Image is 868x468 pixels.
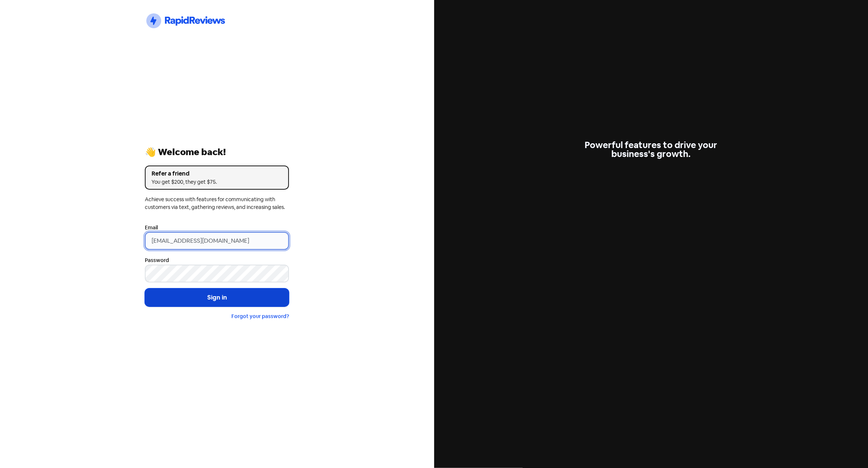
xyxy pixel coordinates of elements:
[152,178,282,186] div: You get $200, they get $75.
[145,288,289,307] button: Sign in
[231,313,289,320] a: Forgot your password?
[579,141,723,158] div: Powerful features to drive your business's growth.
[145,148,289,157] div: 👋 Welcome back!
[145,224,158,232] label: Email
[145,232,289,250] input: Enter your email address...
[152,169,282,178] div: Refer a friend
[145,196,289,211] div: Achieve success with features for communicating with customers via text, gathering reviews, and i...
[145,256,169,264] label: Password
